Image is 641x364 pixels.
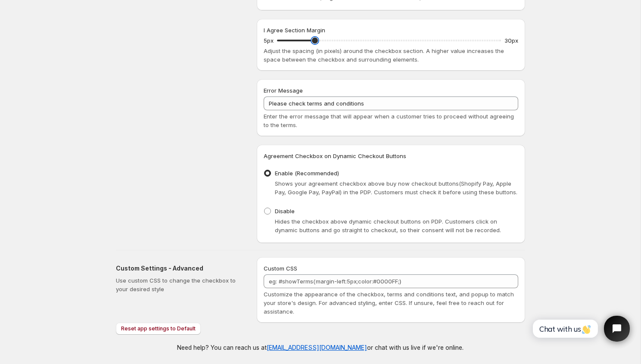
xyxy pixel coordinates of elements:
span: Shows your agreement checkbox above buy now checkout buttons(Shopify Pay, Apple Pay, Google Pay, ... [275,180,517,196]
h3: Agreement Checkbox on Dynamic Checkout Buttons [264,152,518,160]
span: Error Message [264,87,303,94]
p: 30px [504,36,518,45]
span: Customize the appearance of the checkbox, terms and conditions text, and popup to match your stor... [264,291,514,315]
span: Reset app settings to Default [121,325,196,332]
p: Use custom CSS to change the checkbox to your desired style [116,276,243,293]
span: Enter the error message that will appear when a customer tries to proceed without agreeing to the... [264,113,514,128]
span: I Agree Section Margin [264,27,325,34]
span: Adjust the spacing (in pixels) around the checkbox section. A higher value increases the space be... [264,47,504,63]
p: 5px [264,36,274,45]
p: Need help? You can reach us at or chat with us live if we're online. [177,343,464,352]
span: Enable (Recommended) [275,170,339,177]
a: [EMAIL_ADDRESS][DOMAIN_NAME] [267,344,367,351]
span: Custom CSS [264,265,297,272]
iframe: Tidio Chat [523,308,637,349]
span: Disable [275,208,295,215]
h2: Custom Settings - Advanced [116,264,243,273]
span: Hides the checkbox above dynamic checkout buttons on PDP. Customers click on dynamic buttons and ... [275,218,501,233]
button: Reset app settings to Default [116,323,201,335]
